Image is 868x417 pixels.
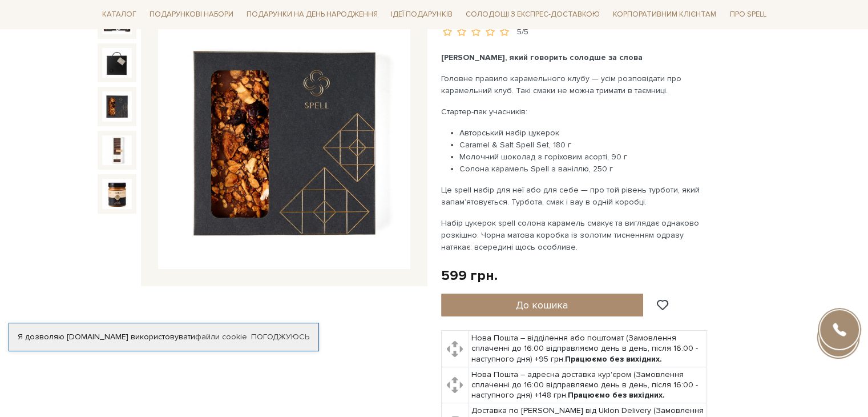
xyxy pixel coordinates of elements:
[386,6,457,23] span: Ідеї подарунків
[469,331,706,367] td: Нова Пошта – відділення або поштомат (Замовлення сплаченні до 16:00 відправляємо день в день, піс...
[98,6,141,23] span: Каталог
[158,17,410,270] img: Подарунок Карамельний клуб
[145,6,238,23] span: Подарункові набори
[459,163,709,175] li: Солона карамель Spell з ваніллю, 250 г
[441,106,709,118] p: Стартер-пак учасників:
[516,299,568,311] span: До кошика
[102,48,132,78] img: Подарунок Карамельний клуб
[102,179,132,209] img: Подарунок Карамельний клуб
[242,6,382,23] span: Подарунки на День народження
[102,135,132,165] img: Подарунок Карамельний клуб
[459,151,709,163] li: Молочний шоколад з горіховим асорті, 90 г
[441,184,709,208] p: Це spell набір для неї або для себе — про той рівень турботи, який запам’ятовується. Турбота, сма...
[459,127,709,139] li: Авторський набір цукерок
[441,73,709,97] p: Головне правило карамельного клубу — усім розповідати про карамельний клуб. Такі смаки не можна т...
[459,139,709,151] li: Caramel & Salt Spell Set, 180 г
[568,390,665,400] b: Працюємо без вихідних.
[102,91,132,121] img: Подарунок Карамельний клуб
[441,53,643,62] b: [PERSON_NAME], який говорить солодше за слова
[441,267,498,284] div: 599 грн.
[9,332,318,342] div: Я дозволяю [DOMAIN_NAME] використовувати
[461,5,604,24] a: Солодощі з експрес-доставкою
[608,5,721,24] a: Корпоративним клієнтам
[725,6,770,23] span: Про Spell
[441,217,709,253] p: Набір цукерок spell солона карамель смакує та виглядає однаково розкішно. Чорна матова коробка із...
[195,332,247,342] a: файли cookie
[251,332,309,342] a: Погоджуюсь
[565,354,662,364] b: Працюємо без вихідних.
[469,367,706,403] td: Нова Пошта – адресна доставка кур'єром (Замовлення сплаченні до 16:00 відправляємо день в день, п...
[517,27,528,38] div: 5/5
[441,294,644,316] button: До кошика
